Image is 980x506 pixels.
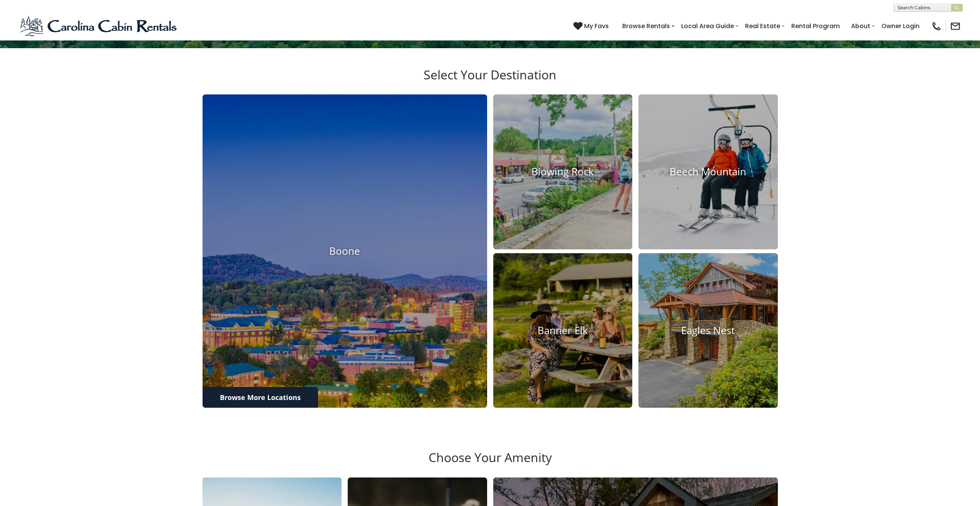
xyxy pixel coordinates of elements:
[493,324,633,336] h4: Banner Elk
[677,19,738,33] a: Local Area Guide
[950,21,961,32] img: mail-regular-black.png
[203,245,487,257] h4: Boone
[638,324,778,336] h4: Eagles Nest
[878,19,923,33] a: Owner Login
[203,94,487,408] a: Boone
[847,19,874,33] a: About
[201,450,779,477] h3: Choose Your Amenity
[203,387,318,408] a: Browse More Locations
[638,253,778,408] a: Eagles Nest
[201,67,779,94] h3: Select Your Destination
[573,21,611,31] a: My Favs
[493,166,633,178] h4: Blowing Rock
[584,21,609,31] span: My Favs
[638,94,778,249] a: Beech Mountain
[493,94,633,249] a: Blowing Rock
[638,166,778,178] h4: Beech Mountain
[741,19,784,33] a: Real Estate
[19,15,179,38] img: Blue-2.png
[493,253,633,408] a: Banner Elk
[931,21,942,32] img: phone-regular-black.png
[618,19,674,33] a: Browse Rentals
[787,19,844,33] a: Rental Program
